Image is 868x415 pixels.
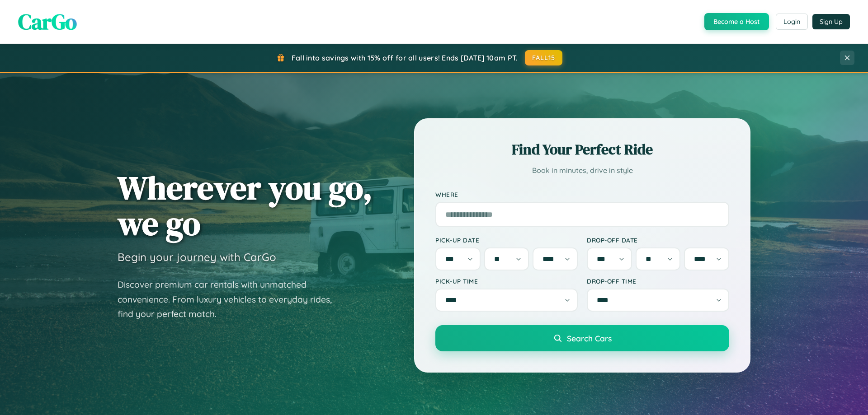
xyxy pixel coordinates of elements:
button: Login [776,14,808,30]
label: Pick-up Date [435,236,578,244]
label: Drop-off Time [587,277,729,285]
button: Sign Up [812,14,850,29]
button: FALL15 [525,50,563,65]
label: Pick-up Time [435,277,578,285]
span: Fall into savings with 15% off for all users! Ends [DATE] 10am PT. [292,53,518,62]
h2: Find Your Perfect Ride [435,140,729,159]
h1: Wherever you go, we go [118,170,373,241]
p: Book in minutes, drive in style [435,164,729,177]
button: Become a Host [704,13,769,30]
button: Search Cars [435,325,729,351]
p: Discover premium car rentals with unmatched convenience. From luxury vehicles to everyday rides, ... [118,277,344,322]
span: CarGo [18,7,77,37]
label: Drop-off Date [587,236,729,244]
h3: Begin your journey with CarGo [118,250,276,264]
span: Search Cars [567,333,612,343]
label: Where [435,191,729,198]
